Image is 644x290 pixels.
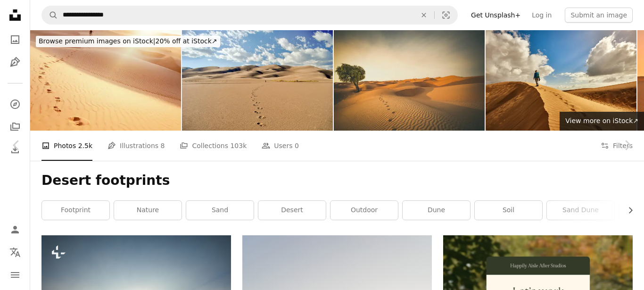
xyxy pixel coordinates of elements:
[526,8,557,23] a: Log in
[161,141,165,151] span: 8
[334,30,485,131] img: footprints in the desert
[6,243,25,262] button: Language
[6,30,25,49] a: Photos
[565,8,633,23] button: Submit an image
[182,30,333,131] img: Man walks across desert towards sand dunes leaving distinct footprints behind
[180,131,247,161] a: Collections 103k
[413,6,434,24] button: Clear
[6,220,25,239] a: Log in / Sign up
[6,53,25,72] a: Illustrations
[114,201,182,220] a: nature
[41,172,633,189] h1: Desert footprints
[6,95,25,114] a: Explore
[611,100,644,191] a: Next
[42,6,58,24] button: Search Unsplash
[36,36,220,47] div: 20% off at iStock ↗
[465,8,526,23] a: Get Unsplash+
[622,201,633,220] button: scroll list to the right
[30,30,226,53] a: Browse premium images on iStock|20% off at iStock↗
[547,201,614,220] a: sand dune
[41,6,458,25] form: Find visuals sitewide
[565,117,638,124] span: View more on iStock ↗
[6,265,25,284] button: Menu
[230,141,247,151] span: 103k
[295,141,299,151] span: 0
[601,131,633,161] button: Filters
[435,6,457,24] button: Visual search
[258,201,326,220] a: desert
[39,37,155,45] span: Browse premium images on iStock |
[330,201,398,220] a: outdoor
[42,201,109,220] a: footprint
[403,201,470,220] a: dune
[560,112,644,131] a: View more on iStock↗
[262,131,299,161] a: Users 0
[475,201,542,220] a: soil
[486,30,636,131] img: exploring the desert
[186,201,254,220] a: sand
[30,30,181,131] img: Desert Hiker Rub' al Khali of Abu Dhabi, UAE
[107,131,165,161] a: Illustrations 8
